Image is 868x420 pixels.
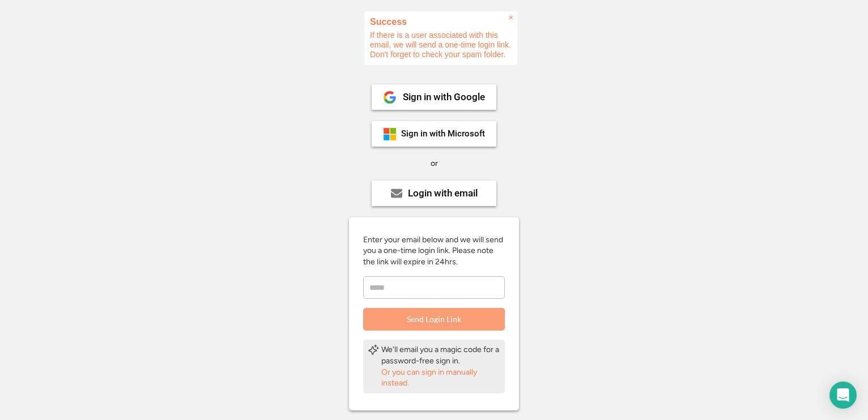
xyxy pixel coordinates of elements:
[431,158,438,169] div: or
[403,92,485,102] div: Sign in with Google
[370,17,512,27] h2: Success
[363,308,505,331] button: Send Login Link
[383,91,397,104] img: 1024px-Google__G__Logo.svg.png
[364,11,517,65] div: If there is a user associated with this email, we will send a one-time login link. Don't forget t...
[363,234,505,268] div: Enter your email below and we will send you a one-time login link. Please note the link will expi...
[383,127,397,141] img: ms-symbollockup_mssymbol_19.png
[401,130,485,138] div: Sign in with Microsoft
[381,344,500,366] div: We'll email you a magic code for a password-free sign in.
[829,382,857,409] div: Open Intercom Messenger
[408,188,478,198] div: Login with email
[381,367,500,389] div: Or you can sign in manually instead.
[509,13,513,23] span: ×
